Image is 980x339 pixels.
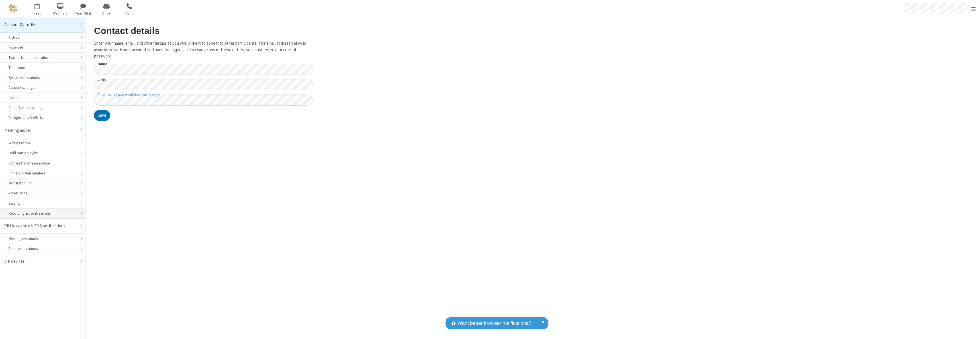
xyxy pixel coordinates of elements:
div: Meeting mode [4,127,77,134]
div: PIN-less entry & SMS notifications [4,223,77,229]
input: Name [94,64,313,75]
div: Picture [9,35,77,40]
div: Calling [9,95,77,100]
div: Time zone [9,65,77,70]
div: Recording & live streaming [9,211,77,216]
button: Save [94,110,110,121]
div: Audio & video settings [9,105,77,110]
span: Drive [96,11,117,16]
h2: Contact details [94,26,313,36]
div: Meeting Invitations [9,236,77,241]
div: Hold music playlist [9,150,77,156]
div: Password [9,45,77,50]
div: Primary dial-in numbers [9,170,77,176]
div: Waiting room [9,140,77,146]
p: Enter your name, email, and other details as you would like it to appear to other participants. T... [94,40,313,59]
span: Webinars [50,11,71,16]
div: Access code [9,190,77,196]
img: QA Selenium DO NOT DELETE OR CHANGE [9,4,17,13]
input: Enter current password to make changes [94,94,313,106]
div: Account settings [9,85,77,90]
input: Email [94,79,313,90]
div: Security [9,201,77,206]
div: Two-factor authentication [9,55,77,60]
span: Want better browser notifications? [458,320,531,327]
span: Team Chat [73,11,94,16]
div: Account & profile [4,22,77,28]
span: Calls [119,11,140,16]
div: Backgrounds & effects [9,115,77,120]
div: Moderator PIN [9,180,77,186]
span: Meet [26,11,48,16]
div: SIP devices [4,258,77,265]
div: Chimes & name announce [9,161,77,166]
div: System notifications [9,75,77,80]
div: Email notifications [9,246,77,251]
